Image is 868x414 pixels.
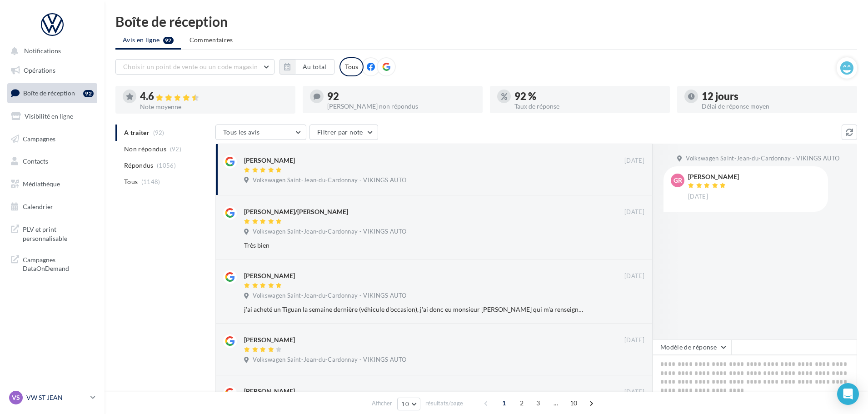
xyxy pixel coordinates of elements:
button: Choisir un point de vente ou un code magasin [115,59,274,75]
a: Calendrier [5,197,99,216]
a: Campagnes DataOnDemand [5,250,99,277]
div: j'ai acheté un Tiguan la semaine dernière (véhicule d'occasion), j'ai donc eu monsieur [PERSON_NA... [244,305,585,314]
span: ... [549,396,563,410]
a: Opérations [5,61,99,80]
span: VS [12,393,20,402]
div: 92 [327,91,475,101]
div: [PERSON_NAME] [244,156,295,165]
span: Volkswagen Saint-Jean-du-Cardonnay - VIKINGS AUTO [253,176,406,185]
button: Au total [279,59,334,75]
span: [DATE] [624,157,644,165]
span: Campagnes DataOnDemand [23,254,94,273]
span: Choisir un point de vente ou un code magasin [123,63,258,70]
span: 1 [497,396,511,410]
p: VW ST JEAN [26,393,87,402]
span: Commentaires [190,35,233,45]
div: [PERSON_NAME] non répondus [327,103,475,110]
span: Notifications [24,47,61,55]
div: 12 jours [702,91,850,101]
button: Tous les avis [215,125,306,140]
button: Filtrer par note [309,125,378,140]
span: PLV et print personnalisable [23,223,94,243]
span: Tous les avis [223,128,260,136]
span: Campagnes [23,135,55,142]
a: Visibilité en ligne [5,107,99,126]
button: Au total [295,59,334,75]
a: Médiathèque [5,175,99,194]
button: 10 [397,398,420,410]
div: [PERSON_NAME] [688,174,739,180]
div: Boîte de réception [115,15,857,28]
a: Campagnes [5,130,99,149]
span: 2 [514,396,529,410]
span: 10 [401,400,409,408]
span: [DATE] [624,272,644,280]
span: Non répondus [124,145,166,154]
div: 92 [83,90,94,97]
span: Répondus [124,161,154,170]
span: résultats/page [425,399,463,408]
span: 3 [531,396,545,410]
span: Gr [673,176,682,185]
span: Volkswagen Saint-Jean-du-Cardonnay - VIKINGS AUTO [253,356,406,364]
span: Volkswagen Saint-Jean-du-Cardonnay - VIKINGS AUTO [253,292,406,300]
span: (1056) [157,162,176,169]
span: Volkswagen Saint-Jean-du-Cardonnay - VIKINGS AUTO [253,228,406,236]
span: [DATE] [624,208,644,216]
span: Contacts [23,157,48,165]
div: [PERSON_NAME] [244,335,295,344]
span: [DATE] [624,336,644,344]
div: Délai de réponse moyen [702,103,850,110]
div: [PERSON_NAME]/[PERSON_NAME] [244,207,348,216]
span: Médiathèque [23,180,60,188]
span: Afficher [372,399,392,408]
div: Open Intercom Messenger [837,383,859,405]
span: Boîte de réception [23,89,75,97]
div: Très bien [244,241,585,250]
span: 10 [566,396,581,410]
span: (92) [170,145,181,153]
div: 4.6 [140,91,288,102]
span: Volkswagen Saint-Jean-du-Cardonnay - VIKINGS AUTO [686,155,839,163]
span: [DATE] [688,193,708,201]
span: Calendrier [23,203,53,210]
span: Tous [124,177,138,186]
span: Visibilité en ligne [25,112,73,120]
span: Opérations [24,66,55,74]
span: [DATE] [624,388,644,396]
div: [PERSON_NAME] [244,387,295,396]
div: Taux de réponse [514,103,663,110]
button: Modèle de réponse [653,339,732,355]
div: Note moyenne [140,104,288,110]
div: [PERSON_NAME] [244,271,295,280]
a: Boîte de réception92 [5,83,99,103]
a: VS VW ST JEAN [7,389,97,406]
div: Tous [339,57,364,76]
div: 92 % [514,91,663,101]
a: Contacts [5,152,99,171]
a: PLV et print personnalisable [5,219,99,246]
span: (1148) [141,178,160,185]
